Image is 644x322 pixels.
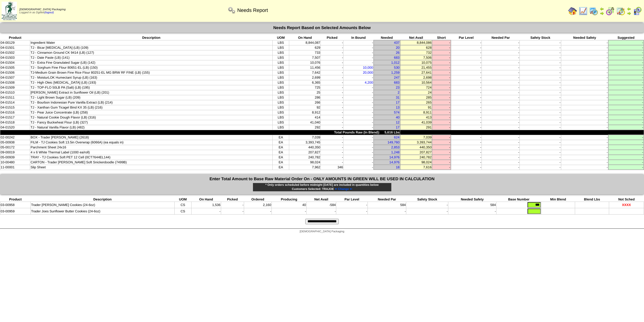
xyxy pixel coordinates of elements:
[272,110,289,115] td: LBS
[561,90,608,95] td: -
[19,8,66,14] span: Logged in as Dgillett
[520,80,561,85] td: -
[482,35,519,40] th: Needed Par
[343,100,374,105] td: -
[432,90,451,95] td: -
[0,135,30,140] td: 02-00242
[451,85,482,90] td: -
[608,50,644,55] td: -
[561,95,608,100] td: -
[0,125,30,130] td: 04-01520
[321,60,343,65] td: -
[451,110,482,115] td: -
[237,7,268,13] span: Needs Report
[432,35,451,40] th: Short
[321,35,343,40] th: Picked
[334,187,352,191] a: ⇐ Change ⇐
[321,80,343,85] td: -
[289,100,321,105] td: 266
[400,120,432,125] td: 41,039
[589,7,598,16] img: calendarprod.gif
[451,105,482,110] td: -
[482,125,519,130] td: -
[608,65,644,70] td: -
[0,50,30,55] td: 04-01502
[272,105,289,110] td: LBS
[321,75,343,80] td: -
[482,50,519,55] td: -
[0,115,30,120] td: 04-01517
[343,85,374,90] td: -
[482,110,519,115] td: -
[387,140,399,144] a: 149,760
[272,60,289,65] td: LBS
[432,65,451,70] td: -
[391,150,400,154] a: 1,248
[272,115,289,120] td: LBS
[343,60,374,65] td: -
[608,95,644,100] td: -
[561,80,608,85] td: -
[400,115,432,120] td: 413
[30,120,273,125] td: TJ - Fancy Buckwheat Flour (LB) (327)
[30,65,273,70] td: TJ - Sorghum Fine Flour 80651-EL (LB) (150)
[400,95,432,100] td: 285
[451,115,482,120] td: -
[272,120,289,125] td: LBS
[482,40,519,45] td: -
[272,45,289,50] td: LBS
[289,50,321,55] td: 733
[561,85,608,90] td: -
[30,70,273,75] td: TJ-Medium Grain Brown Fine Rice Flour 80251-EL MG BRW RF FINE (LB) (155)
[272,65,289,70] td: LBS
[398,91,400,94] a: 2
[432,85,451,90] td: -
[400,40,432,45] td: 8,844,086
[482,100,519,105] td: -
[561,110,608,115] td: -
[482,120,519,125] td: -
[561,60,608,65] td: -
[289,125,321,130] td: 292
[321,50,343,55] td: -
[30,75,273,80] td: TJ - MoisturLOK Humectant Syrup (LB) (163)
[482,75,519,80] td: -
[451,35,482,40] th: Par Level
[0,70,30,75] td: 04-01506
[30,125,273,130] td: TJ - Natural Vanilla Flavor (LB) (482)
[0,60,30,65] td: 04-01504
[30,85,273,90] td: TJ - TOP-FLO 50LB PA (Salt) (LB) (195)
[321,105,343,110] td: -
[272,100,289,105] td: LBS
[289,60,321,65] td: 10,076
[400,55,432,60] td: 7,506
[432,120,451,125] td: -
[561,35,608,40] th: Needed Safety
[0,105,30,110] td: 04-01515
[343,105,374,110] td: -
[2,2,17,20] img: zoroco-logo-small.webp
[394,66,400,69] a: 530
[227,6,236,15] img: workflow.png
[451,95,482,100] td: -
[0,120,30,125] td: 04-01518
[272,50,289,55] td: LBS
[321,110,343,115] td: -
[272,55,289,60] td: LBS
[30,115,273,120] td: TJ - Natural Cookie Dough Flavor (LB) (316)
[389,160,400,164] a: 14,976
[343,35,374,40] th: In Bound
[608,80,644,85] td: -
[363,71,373,74] a: 20,000
[289,40,321,45] td: 8,844,087
[374,35,400,40] th: Needed
[432,95,451,100] td: -
[365,81,373,84] a: 4,200
[451,70,482,75] td: -
[321,85,343,90] td: -
[451,90,482,95] td: -
[396,86,399,89] a: 23
[432,75,451,80] td: -
[482,45,519,50] td: -
[451,125,482,130] td: -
